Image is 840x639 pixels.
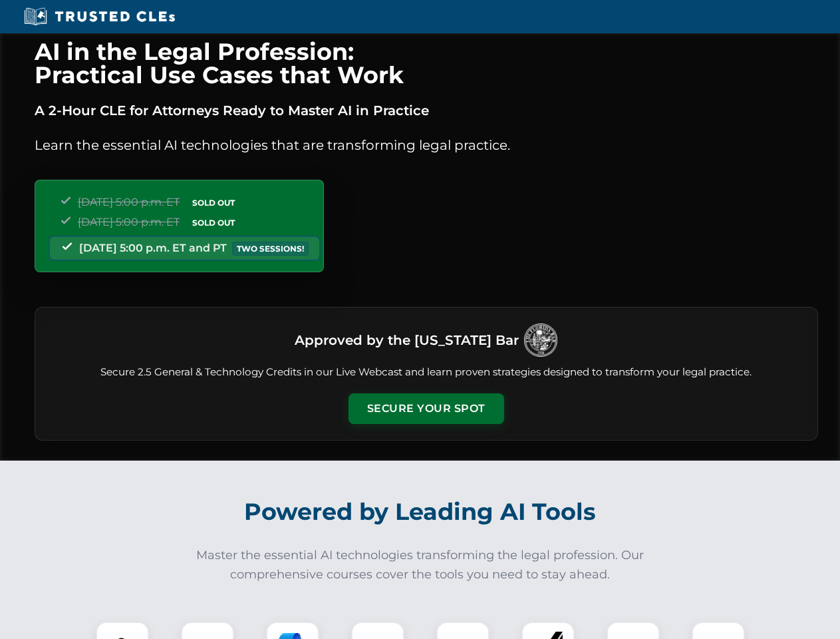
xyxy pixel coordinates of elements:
p: A 2-Hour CLE for Attorneys Ready to Master AI in Practice [35,100,818,121]
p: Learn the essential AI technologies that are transforming legal practice. [35,134,818,156]
span: [DATE] 5:00 p.m. ET [78,216,180,228]
span: SOLD OUT [188,196,239,210]
span: SOLD OUT [188,216,239,230]
img: Logo [524,323,557,357]
p: Master the essential AI technologies transforming the legal profession. Our comprehensive courses... [188,546,653,584]
p: Secure 2.5 General & Technology Credits in our Live Webcast and learn proven strategies designed ... [51,365,801,380]
h2: Powered by Leading AI Tools [52,489,789,535]
h1: AI in the Legal Profession: Practical Use Cases that Work [35,40,818,87]
span: [DATE] 5:00 p.m. ET [78,196,180,208]
h3: Approved by the [US_STATE] Bar [295,328,519,352]
button: Secure Your Spot [349,393,504,424]
img: Trusted CLEs [20,7,179,27]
